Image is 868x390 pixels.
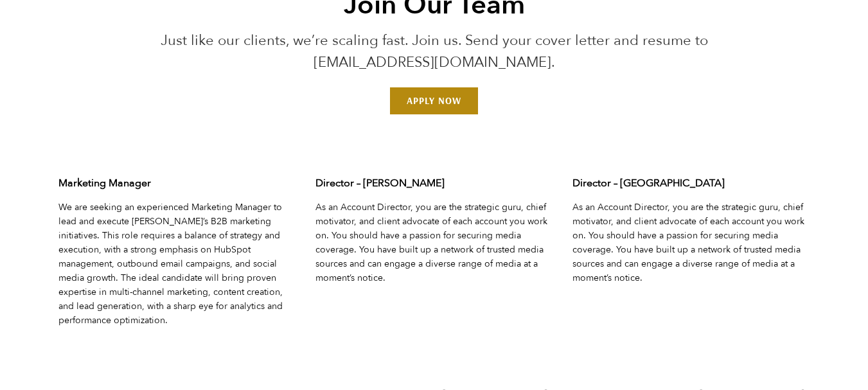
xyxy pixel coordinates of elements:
p: As an Account Director, you are the strategic guru, chief motivator, and client advocate of each ... [315,200,553,285]
p: As an Account Director, you are the strategic guru, chief motivator, and client advocate of each ... [572,200,810,285]
h3: Marketing Manager [58,176,296,190]
p: We are seeking an experienced Marketing Manager to lead and execute [PERSON_NAME]’s B2B marketing... [58,200,296,328]
h3: Director – [GEOGRAPHIC_DATA] [572,176,810,190]
p: Just like our clients, we’re scaling fast. Join us. Send your cover letter and resume to [EMAIL_A... [125,30,743,73]
a: Email us at jointheteam@treblepr.com [390,87,478,114]
h3: Director – [PERSON_NAME] [315,176,553,190]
